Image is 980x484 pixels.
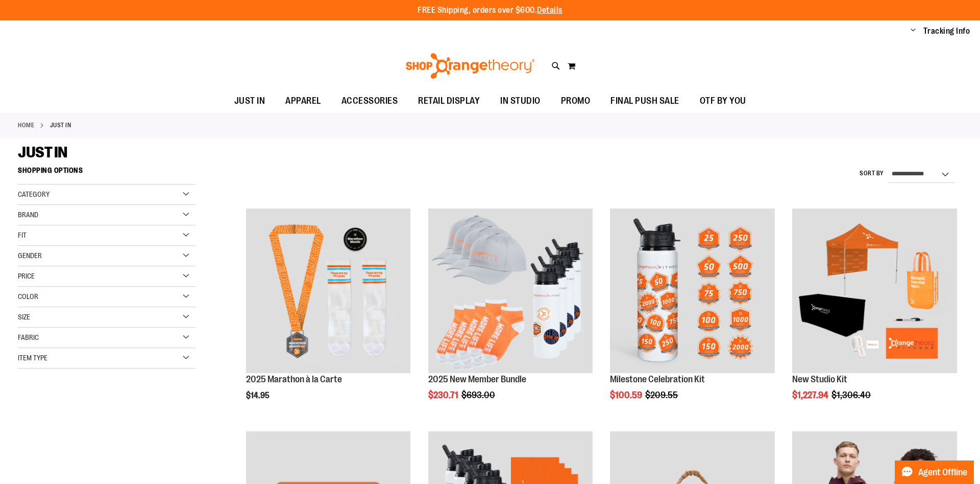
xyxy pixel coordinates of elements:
[18,333,39,341] span: Fabric
[610,390,644,400] span: $100.59
[18,272,35,280] span: Price
[18,231,27,239] span: Fit
[860,169,884,178] label: Sort By
[600,89,690,113] a: FINAL PUSH SALE
[18,328,195,348] div: Fabric
[234,89,265,112] span: JUST IN
[490,89,551,113] a: IN STUDIO
[610,209,775,374] img: Milestone Celebration Kit
[18,246,195,266] div: Gender
[610,374,705,384] a: Milestone Celebration Kit
[792,374,847,384] a: New Studio Kit
[418,89,480,112] span: RETAIL DISPLAY
[428,209,593,374] img: 2025 New Member Bundle
[418,5,562,16] p: FREE Shipping, orders over $600.
[700,89,746,112] span: OTF BY YOU
[645,390,679,400] span: $209.55
[923,26,970,37] a: Tracking Info
[50,121,71,130] strong: JUST IN
[18,266,195,287] div: Price
[831,390,872,400] span: $1,306.40
[18,348,195,368] div: Item Type
[224,89,276,112] a: JUST IN
[18,307,195,328] div: Size
[18,144,67,161] span: JUST IN
[18,287,195,307] div: Color
[18,354,47,362] span: Item Type
[911,26,916,36] button: Account menu
[428,374,526,384] a: 2025 New Member Bundle
[561,89,591,112] span: PROMO
[551,89,601,113] a: PROMO
[285,89,321,112] span: APPAREL
[423,203,598,426] div: product
[787,203,962,426] div: product
[18,292,38,301] span: Color
[792,209,957,375] a: New Studio Kit
[18,185,195,205] div: Category
[610,209,775,375] a: Milestone Celebration Kit
[18,162,195,185] strong: Shopping Options
[895,460,974,484] button: Agent Offline
[341,89,398,112] span: ACCESSORIES
[792,390,830,400] span: $1,227.94
[241,203,416,426] div: product
[18,190,50,198] span: Category
[404,53,536,79] img: Shop Orangetheory
[275,89,331,113] a: APPAREL
[18,205,195,225] div: Brand
[537,6,562,15] a: Details
[792,209,957,374] img: New Studio Kit
[331,89,408,113] a: ACCESSORIES
[18,251,42,260] span: Gender
[918,468,967,477] span: Agent Offline
[500,89,541,112] span: IN STUDIO
[246,209,411,374] img: 2025 Marathon à la Carte
[18,225,195,246] div: Fit
[605,203,780,426] div: product
[246,209,411,375] a: 2025 Marathon à la Carte
[18,313,30,321] span: Size
[610,89,679,112] span: FINAL PUSH SALE
[18,121,34,130] a: Home
[461,390,497,400] span: $693.00
[408,89,490,113] a: RETAIL DISPLAY
[690,89,756,113] a: OTF BY YOU
[246,374,342,384] a: 2025 Marathon à la Carte
[428,390,460,400] span: $230.71
[246,391,271,400] span: $14.95
[428,209,593,375] a: 2025 New Member Bundle
[18,211,38,219] span: Brand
